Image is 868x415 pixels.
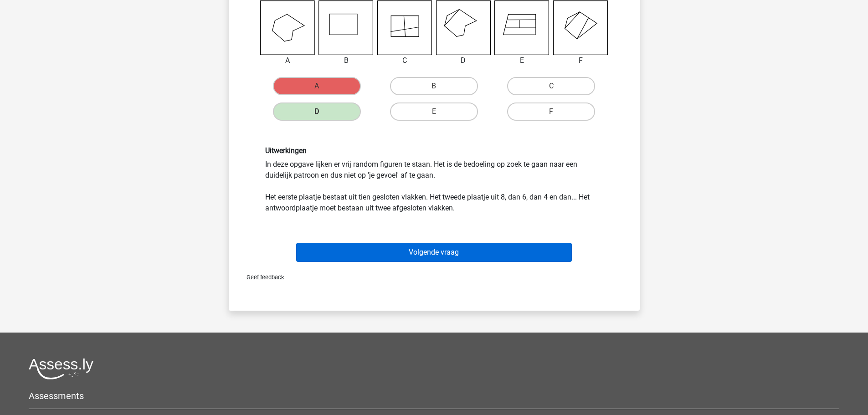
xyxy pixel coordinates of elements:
h6: Uitwerkingen [265,146,603,155]
div: A [253,55,322,66]
div: In deze opgave lijken er vrij random figuren te staan. Het is de bedoeling op zoek te gaan naar e... [258,146,610,213]
div: F [546,55,615,66]
div: E [488,55,556,66]
span: Geef feedback [239,274,284,281]
div: C [370,55,439,66]
label: E [390,102,478,121]
label: D [273,102,361,121]
label: A [273,77,361,95]
button: Volgende vraag [296,243,572,262]
label: C [507,77,595,95]
h5: Assessments [29,390,839,401]
div: B [312,55,380,66]
img: Assessly logo [29,358,93,379]
label: F [507,102,595,121]
div: D [429,55,498,66]
label: B [390,77,478,95]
